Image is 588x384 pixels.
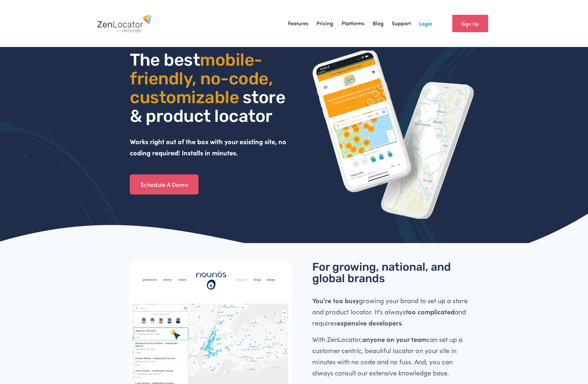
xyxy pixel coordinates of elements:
strong: Works right out of the box with your existing site, no coding required! Installs in minutes. [130,137,288,157]
span: mobile- friendly, no-code, customizable [130,50,276,107]
a: Blog [373,18,384,28]
a: Platforms [341,18,365,28]
span: store & product locator [130,87,289,126]
span: With ZenLocator, can set up a customer centric, beautiful locator on your site in minutes with no... [312,335,464,377]
strong: You're too busy [312,296,359,305]
strong: too complicated [406,307,455,316]
a: Schedule A Demo [130,174,199,195]
img: Zenlocator [97,14,151,34]
strong: expensive developers [337,318,402,327]
a: Pricing [317,18,333,28]
span: growing your brand to set up a store and product locator. It's always and requires . [312,296,469,327]
strong: anyone on your team [362,335,427,344]
span: The best [130,50,200,70]
img: ZenLocator phone mockup gif [312,51,475,219]
a: Features [288,18,308,28]
span: For growing, national, and global brands [312,260,454,285]
a: Support [392,18,411,28]
a: Login [419,18,432,28]
a: Sign Up [452,15,488,32]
